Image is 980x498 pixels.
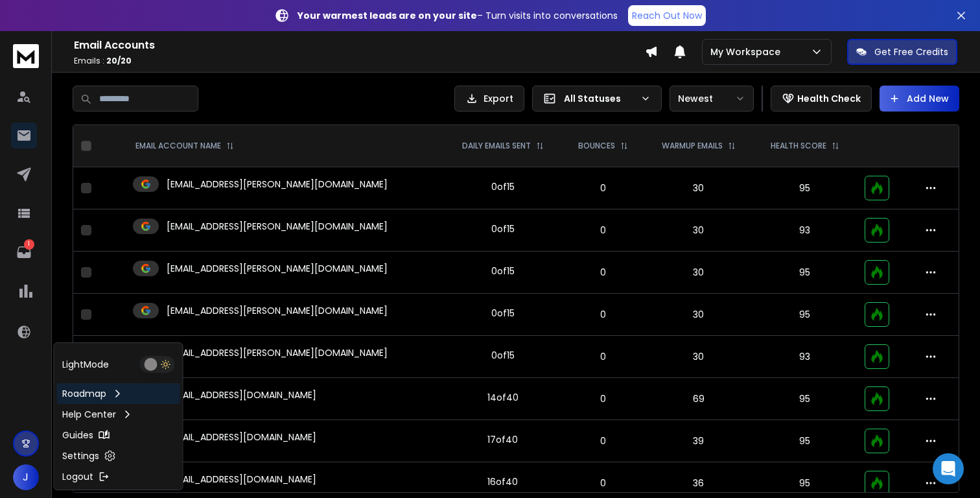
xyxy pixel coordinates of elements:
[628,5,706,26] a: Reach Out Now
[13,464,39,490] button: J
[491,307,515,320] div: 0 of 15
[570,350,636,363] p: 0
[753,167,857,209] td: 95
[771,141,826,151] p: HEALTH SCORE
[491,222,515,235] div: 0 of 15
[670,86,754,112] button: Newest
[771,86,872,112] button: Health Check
[167,262,388,275] p: [EMAIL_ADDRESS][PERSON_NAME][DOMAIN_NAME]
[167,220,388,233] p: [EMAIL_ADDRESS][PERSON_NAME][DOMAIN_NAME]
[753,294,857,336] td: 95
[57,425,180,445] a: Guides
[24,239,34,250] p: 1
[11,239,37,265] a: 1
[74,56,645,66] p: Emails :
[644,209,753,252] td: 30
[297,9,477,22] strong: Your warmest leads are on your site
[135,141,234,151] div: EMAIL ACCOUNT NAME
[62,408,116,421] p: Help Center
[753,336,857,378] td: 93
[454,86,524,112] button: Export
[632,9,702,22] p: Reach Out Now
[167,346,388,359] p: [EMAIL_ADDRESS][PERSON_NAME][DOMAIN_NAME]
[62,429,93,442] p: Guides
[753,209,857,252] td: 93
[797,92,861,105] p: Health Check
[491,349,515,362] div: 0 of 15
[874,45,948,58] p: Get Free Credits
[570,477,636,490] p: 0
[570,266,636,279] p: 0
[644,420,753,462] td: 39
[644,336,753,378] td: 30
[933,453,964,484] div: Open Intercom Messenger
[462,141,531,151] p: DAILY EMAILS SENT
[662,141,723,151] p: WARMUP EMAILS
[644,252,753,294] td: 30
[564,92,635,105] p: All Statuses
[491,265,515,278] div: 0 of 15
[847,39,957,65] button: Get Free Credits
[644,294,753,336] td: 30
[297,9,618,22] p: – Turn visits into conversations
[753,378,857,420] td: 95
[62,449,99,462] p: Settings
[57,445,180,466] a: Settings
[644,167,753,209] td: 30
[106,55,132,66] span: 20 / 20
[167,473,316,486] p: [EMAIL_ADDRESS][DOMAIN_NAME]
[753,420,857,462] td: 95
[57,383,180,404] a: Roadmap
[487,391,519,404] div: 14 of 40
[62,387,106,400] p: Roadmap
[491,180,515,193] div: 0 of 15
[74,38,645,53] h1: Email Accounts
[167,388,316,401] p: [EMAIL_ADDRESS][DOMAIN_NAME]
[570,434,636,447] p: 0
[487,475,518,488] div: 16 of 40
[167,431,316,444] p: [EMAIL_ADDRESS][DOMAIN_NAME]
[487,433,518,446] div: 17 of 40
[62,470,93,483] p: Logout
[57,404,180,425] a: Help Center
[62,358,109,371] p: Light Mode
[570,392,636,405] p: 0
[570,224,636,237] p: 0
[578,141,615,151] p: BOUNCES
[570,308,636,321] p: 0
[167,178,388,191] p: [EMAIL_ADDRESS][PERSON_NAME][DOMAIN_NAME]
[644,378,753,420] td: 69
[570,182,636,195] p: 0
[880,86,959,112] button: Add New
[167,304,388,317] p: [EMAIL_ADDRESS][PERSON_NAME][DOMAIN_NAME]
[13,44,39,68] img: logo
[710,45,786,58] p: My Workspace
[753,252,857,294] td: 95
